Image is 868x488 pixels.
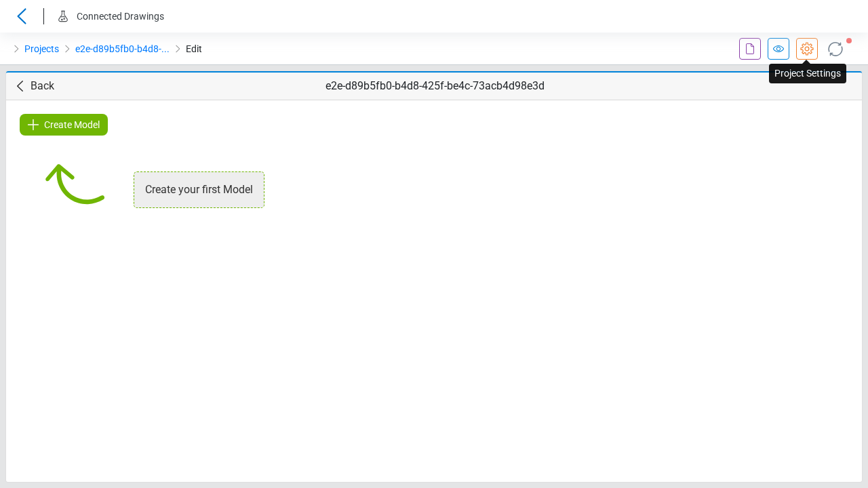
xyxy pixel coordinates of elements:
span: Edit [186,41,202,57]
span: Back [31,78,54,94]
div: Create your first Model [134,171,264,208]
a: e2e-d89b5fb0-b4d8-... [75,41,170,57]
a: Back [12,78,54,94]
span: Connected Drawings [77,11,164,22]
div: Project Settings [769,64,846,83]
span: e2e-d89b5fb0-b4d8-425f-be4c-73acb4d98e3d [325,78,545,94]
a: Projects [24,41,59,57]
span: Create Model [44,117,100,133]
